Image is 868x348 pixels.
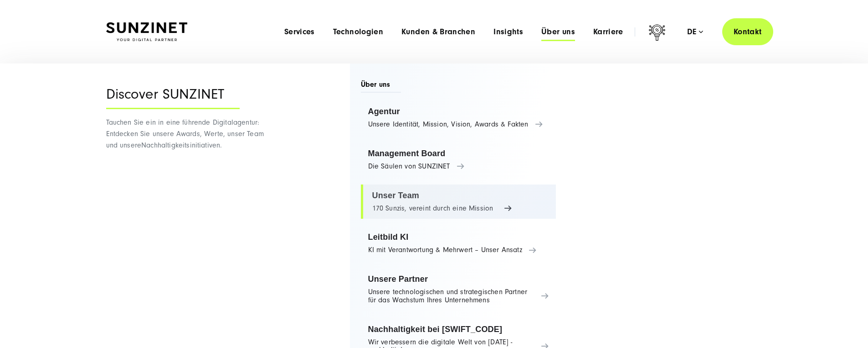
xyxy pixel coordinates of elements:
[284,27,315,37] a: Services
[687,27,703,37] div: de
[106,86,240,109] div: Discover SUNZINET
[722,18,773,45] a: Kontakt
[361,185,556,219] a: Unser Team 170 Sunzis, vereint durch eine Mission
[361,268,556,311] a: Unsere Partner Unsere technologischen und strategischen Partner für das Wachstum Ihres Unternehmens
[333,27,383,37] a: Technologien
[401,27,475,37] a: Kunden & Branchen
[361,226,556,261] a: Leitbild KI KI mit Verantwortung & Mehrwert – Unser Ansatz
[593,27,623,37] a: Karriere
[106,22,187,42] img: SUNZINET Full Service Digital Agentur
[361,79,401,93] span: Über uns
[361,142,556,177] a: Management Board Die Säulen von SUNZINET
[361,100,556,135] a: Agentur Unsere Identität, Mission, Vision, Awards & Fakten
[493,27,523,37] a: Insights
[541,27,575,37] a: Über uns
[106,118,264,149] span: Tauchen Sie ein in eine führende Digitalagentur: Entdecken Sie unsere Awards, Werte, unser Team u...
